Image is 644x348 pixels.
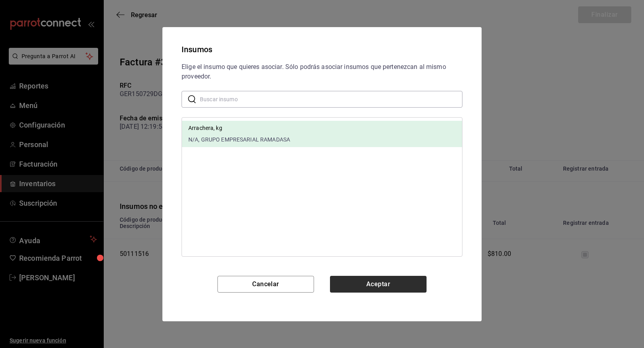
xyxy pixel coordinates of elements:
input: Buscar insumo [200,91,462,107]
span: N/A, GRUPO EMPRESARIAL RAMADASA [188,136,290,144]
p: Arrachera, kg [188,124,290,132]
div: Elige el insumo que quieres asociar. Sólo podrás asociar insumos que pertenezcan al mismo proveedor. [182,62,462,81]
button: Cancelar [217,276,314,293]
button: Aceptar [330,276,427,293]
div: Insumos [182,43,462,56]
